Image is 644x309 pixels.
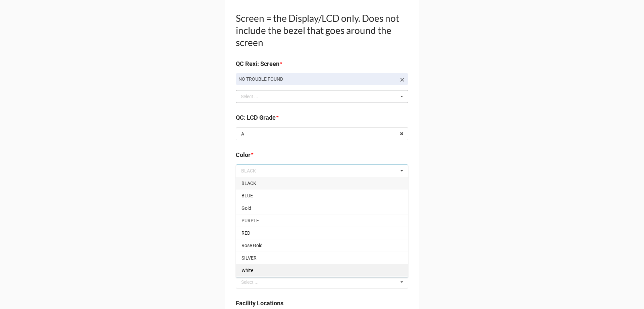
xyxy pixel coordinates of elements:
[241,193,253,198] span: BLUE
[241,230,250,236] span: RED
[236,299,283,308] label: Facility Locations
[241,205,251,211] span: Gold
[241,181,256,186] span: BLACK
[241,218,259,223] span: PURPLE
[236,59,279,69] label: QC Rexi: Screen
[241,255,257,261] span: SILVER
[241,268,253,273] span: White
[236,12,408,48] h1: Screen = the Display/LCD only. Does not include the bezel that goes around the screen
[239,93,268,101] div: Select ...
[241,243,263,248] span: Rose Gold
[241,131,244,136] div: A
[241,280,259,284] div: Select ...
[238,76,396,82] p: NO TROUBLE FOUND
[236,150,251,160] label: Color
[236,113,276,122] label: QC: LCD Grade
